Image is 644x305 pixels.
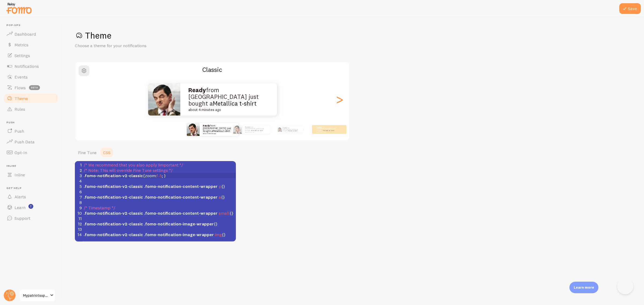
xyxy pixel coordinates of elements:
[283,127,287,129] strong: Ready
[14,96,28,101] span: Theme
[316,132,337,133] small: about 4 minutes ago
[84,184,225,189] span: {}
[14,139,35,144] span: Push Data
[215,232,222,237] span: img
[75,147,100,158] a: Fine Tune
[245,126,268,133] p: from [GEOGRAPHIC_DATA] just bought a
[3,29,58,39] a: Dashboard
[84,162,183,168] span: /* We recommend that you also apply !important */
[75,184,83,189] div: 5
[14,194,26,199] span: Alerts
[14,150,27,155] span: Opt-In
[203,124,235,134] p: from [GEOGRAPHIC_DATA] just bought a
[188,86,206,94] strong: Ready
[75,210,83,216] div: 10
[84,205,115,210] span: /* Timestamp */
[219,210,230,216] span: small
[75,43,204,49] p: Choose a theme for your notifications
[3,72,58,82] a: Events
[3,191,58,202] a: Alerts
[187,123,200,136] img: Fomo
[84,221,143,226] span: .fomo-notification-v2-classic
[14,53,30,58] span: Settings
[14,85,26,90] span: Flows
[277,127,282,132] img: Fomo
[569,282,598,293] div: Learn more
[75,189,83,194] div: 6
[3,82,58,93] a: Flows beta
[3,104,58,114] a: Rules
[84,184,143,189] span: .fomo-notification-v2-classic
[6,1,32,15] img: fomo-relay-logo-orange.svg
[3,147,58,158] a: Opt-In
[75,65,349,74] h2: Classic
[144,184,218,189] span: .fomo-notification-content-wrapper
[84,221,218,226] span: {}
[148,83,180,116] img: Fomo
[14,31,36,37] span: Dashboard
[14,172,25,177] span: Inline
[84,210,233,216] span: {}
[14,74,28,80] span: Events
[213,129,230,132] a: Metallica t-shirt
[84,232,143,237] span: .fomo-notification-v2-classic
[14,128,24,134] span: Push
[336,80,343,119] div: Next slide
[233,125,242,134] img: Fomo
[84,232,226,237] span: {}
[144,232,214,237] span: .fomo-notification-image-wrapper
[6,24,58,27] span: Pop-ups
[84,173,166,178] span: { : ; }
[75,162,83,168] div: 1
[144,221,214,226] span: .fomo-notification-image-wrapper
[14,215,30,221] span: Support
[188,87,269,112] p: from [GEOGRAPHIC_DATA] just bought a
[75,168,83,173] div: 2
[75,232,83,237] div: 14
[75,194,83,200] div: 7
[84,194,143,200] span: .fomo-notification-v2-classic
[75,216,83,221] div: 11
[145,173,156,178] span: zoom
[75,173,83,178] div: 3
[323,129,334,132] a: Metallica t-shirt
[29,85,40,90] span: beta
[245,126,250,128] strong: Ready
[3,126,58,136] a: Push
[3,61,58,72] a: Notifications
[288,130,297,132] a: Metallica t-shirt
[157,173,162,178] span: 1.5
[3,202,58,213] a: Learn
[3,39,58,50] a: Metrics
[245,132,267,133] small: about 4 minutes ago
[316,126,321,128] strong: Ready
[3,169,58,180] a: Inline
[84,210,143,216] span: .fomo-notification-v2-classic
[75,205,83,210] div: 9
[6,187,58,190] span: Get Help
[100,147,114,158] a: CSS
[84,168,173,173] span: /* Note: This will override Fine Tune settings */
[14,205,25,210] span: Learn
[75,226,83,232] div: 13
[316,126,338,133] p: from [GEOGRAPHIC_DATA] just bought a
[14,42,28,47] span: Metrics
[574,285,594,290] p: Learn more
[75,30,631,41] h1: Theme
[75,200,83,205] div: 8
[144,210,218,216] span: .fomo-notification-content-wrapper
[75,221,83,226] div: 12
[283,127,301,132] p: from [GEOGRAPHIC_DATA] just bought a
[188,108,266,112] small: about 4 minutes ago
[617,278,633,294] iframe: Help Scout Beacon - Open
[203,124,210,127] strong: Ready
[23,292,49,299] span: Mypatriotsupply
[3,136,58,147] a: Push Data
[75,178,83,184] div: 4
[3,50,58,61] a: Settings
[6,164,58,168] span: Inline
[84,194,225,200] span: {}
[84,173,143,178] span: .fomo-notification-v2-classic
[14,106,25,112] span: Rules
[219,194,221,200] span: a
